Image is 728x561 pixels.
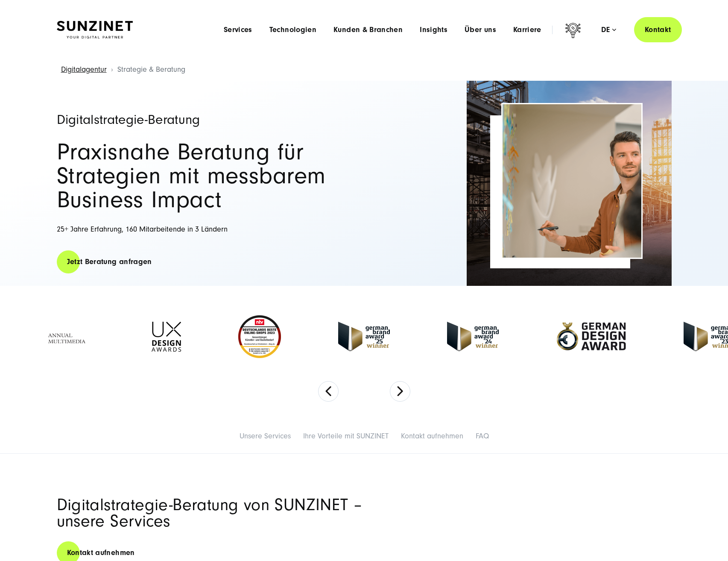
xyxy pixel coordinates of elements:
img: Full-Service Digitalagentur SUNZINET - Strategieberatung [503,104,641,258]
a: Insights [420,26,447,34]
img: German-Design-Award - fullservice digital agentur SUNZINET [556,322,626,351]
h1: Digitalstrategie-Beratung [57,113,356,126]
a: Services [224,26,252,34]
a: FAQ [476,432,489,441]
a: Jetzt Beratung anfragen [57,250,162,274]
button: Next [390,381,410,402]
a: Ihre Vorteile mit SUNZINET [303,432,389,441]
img: Deutschlands beste Online Shops 2023 - boesner - Kunde - SUNZINET [238,315,281,358]
h2: Praxisnahe Beratung für Strategien mit messbarem Business Impact [57,140,356,212]
span: 25+ Jahre Erfahrung, 160 Mitarbeitende in 3 Ländern [57,225,228,234]
a: Unsere Services [240,432,291,441]
div: de [601,26,616,34]
a: Kontakt [634,17,682,42]
img: Full Service Digitalagentur - Annual Multimedia Awards [42,322,94,352]
a: Digitalagentur [61,65,107,74]
a: Kontakt aufnehmen [401,432,463,441]
img: UX-Design-Awards - fullservice digital agentur SUNZINET [152,322,181,352]
a: Karriere [513,26,541,34]
img: German-Brand-Award - fullservice digital agentur SUNZINET [447,322,499,351]
img: German Brand Award winner 2025 - Full Service Digital Agentur SUNZINET [338,322,390,351]
img: Full-Service Digitalagentur SUNZINET - Strategieberatung_2 [467,81,672,286]
h2: Digitalstrategie-Beratung von SUNZINET – unsere Services [57,497,364,529]
a: Technologien [269,26,316,34]
img: SUNZINET Full Service Digital Agentur [57,21,133,39]
span: Strategie & Beratung [117,65,185,74]
a: Kunden & Branchen [333,26,403,34]
a: Über uns [465,26,496,34]
button: Previous [318,381,339,402]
